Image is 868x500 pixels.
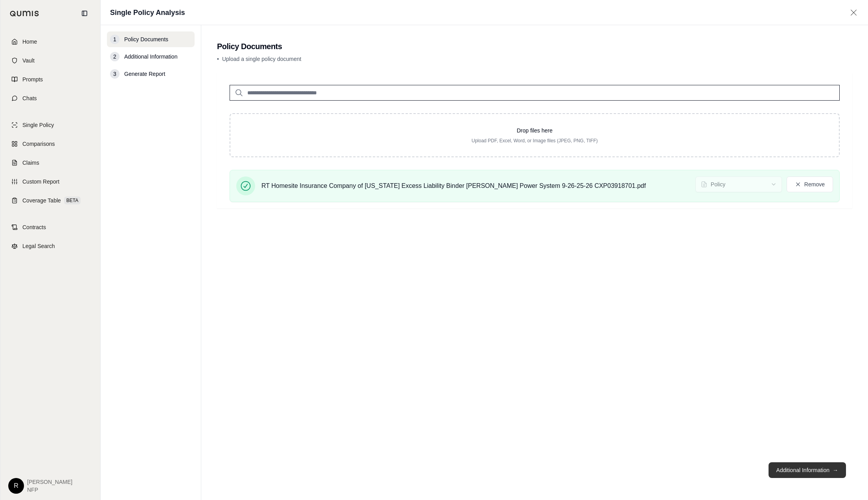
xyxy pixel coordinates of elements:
a: Contracts [5,219,96,236]
span: Vault [22,57,35,64]
button: Additional Information→ [769,462,846,478]
span: Comparisons [22,140,55,148]
a: Prompts [5,71,96,88]
span: Home [22,38,37,46]
span: Upload a single policy document [222,56,302,62]
div: R [8,478,24,494]
span: Chats [22,94,37,102]
div: 1 [110,35,120,44]
span: Claims [22,159,39,167]
span: Generate Report [124,70,165,78]
span: Single Policy [22,121,54,129]
a: Single Policy [5,116,96,134]
a: Vault [5,52,96,69]
span: NFP [27,486,72,494]
a: Chats [5,90,96,107]
button: Remove [787,176,833,192]
a: Custom Report [5,173,96,190]
a: Claims [5,154,96,171]
div: 3 [110,69,120,79]
a: Coverage TableBETA [5,192,96,209]
span: [PERSON_NAME] [27,478,72,486]
a: Legal Search [5,237,96,255]
span: Policy Documents [124,35,168,43]
span: RT Homesite Insurance Company of [US_STATE] Excess Liability Binder [PERSON_NAME] Power System 9-... [261,181,646,191]
span: Additional Information [124,53,177,61]
div: 2 [110,52,120,61]
span: • [217,56,219,62]
h2: Policy Documents [217,41,852,52]
p: Drop files here [243,127,826,134]
span: → [833,466,838,474]
span: Coverage Table [22,197,61,204]
span: Prompts [22,75,43,83]
span: Contracts [22,223,46,231]
span: Legal Search [22,242,55,250]
img: Qumis Logo [10,11,39,17]
h1: Single Policy Analysis [110,7,185,18]
span: Custom Report [22,178,59,186]
a: Home [5,33,96,50]
button: Collapse sidebar [78,7,91,20]
p: Upload PDF, Excel, Word, or Image files (JPEG, PNG, TIFF) [243,138,826,144]
a: Comparisons [5,135,96,153]
span: BETA [64,197,81,204]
